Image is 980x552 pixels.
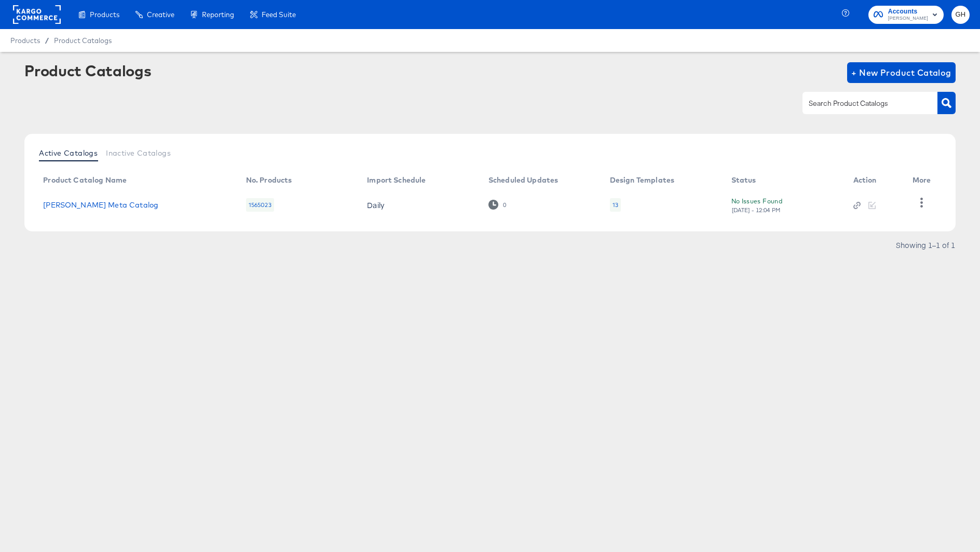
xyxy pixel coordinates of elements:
[888,6,928,17] span: Accounts
[847,62,956,83] button: + New Product Catalog
[951,6,970,24] button: GH
[24,62,151,79] div: Product Catalogs
[202,10,234,19] span: Reporting
[106,149,171,157] span: Inactive Catalogs
[956,9,965,21] span: GH
[43,176,127,184] div: Product Catalog Name
[845,172,904,189] th: Action
[359,189,480,221] td: Daily
[39,149,98,157] span: Active Catalogs
[868,6,944,24] button: Accounts[PERSON_NAME]
[367,176,426,184] div: Import Schedule
[723,172,845,189] th: Status
[488,176,559,184] div: Scheduled Updates
[895,241,956,249] div: Showing 1–1 of 1
[612,201,618,209] div: 13
[488,200,507,210] div: 0
[610,176,674,184] div: Design Templates
[246,198,274,212] div: 1565023
[610,198,621,212] div: 13
[43,201,158,209] a: [PERSON_NAME] Meta Catalog
[10,36,40,45] span: Products
[262,10,296,19] span: Feed Suite
[90,10,119,19] span: Products
[888,15,928,23] span: [PERSON_NAME]
[904,172,944,189] th: More
[147,10,174,19] span: Creative
[851,65,951,80] span: + New Product Catalog
[246,176,292,184] div: No. Products
[807,98,917,109] input: Search Product Catalogs
[54,36,112,45] a: Product Catalogs
[502,201,507,209] div: 0
[40,36,54,45] span: /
